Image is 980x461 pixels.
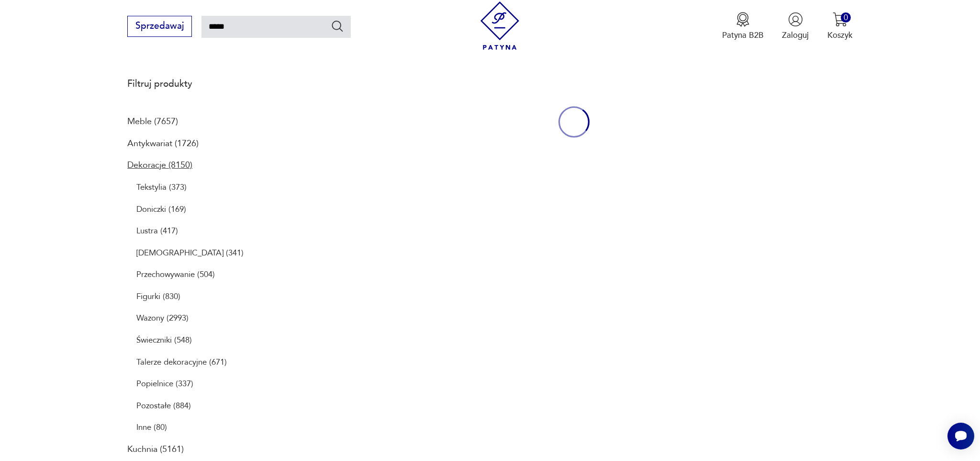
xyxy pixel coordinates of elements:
a: Figurki (830) [127,288,180,305]
button: Patyna B2B [722,12,764,41]
button: Zaloguj [782,12,809,41]
a: Lustra (417) [127,223,178,239]
p: Pozostałe (884) [136,398,191,414]
p: [DEMOGRAPHIC_DATA] (341) [136,245,244,261]
p: Figurki (830) [136,288,180,305]
a: Dekoracje (8150) [127,157,192,173]
a: Przechowywanie (504) [127,266,215,283]
a: Popielnice (337) [127,376,193,392]
p: Lustra (417) [136,223,178,239]
p: Doniczki (169) [136,201,186,218]
img: Ikona medalu [735,12,750,27]
img: Patyna - sklep z meblami i dekoracjami vintage [476,1,524,50]
a: Świeczniki (548) [127,332,192,348]
img: Ikonka użytkownika [788,12,803,27]
img: Ikona koszyka [833,12,847,27]
iframe: Smartsupp widget button [947,423,974,449]
a: [DEMOGRAPHIC_DATA] (341) [127,245,244,261]
button: 0Koszyk [827,12,853,41]
a: Meble (7657) [127,114,178,130]
a: Sprzedawaj [127,23,192,31]
a: Wazony (2993) [127,310,189,326]
a: Ikona medaluPatyna B2B [722,12,764,41]
p: Popielnice (337) [136,376,193,392]
button: Szukaj [331,19,345,33]
div: oval-loading [558,72,590,172]
a: Antykwariat (1726) [127,136,199,152]
a: Pozostałe (884) [127,398,191,414]
a: Doniczki (169) [127,201,186,218]
a: Kuchnia (5161) [127,441,184,458]
div: 0 [841,12,851,23]
p: Zaloguj [782,30,809,41]
p: Przechowywanie (504) [136,266,215,283]
a: Inne (80) [127,419,167,436]
a: Tekstylia (373) [127,179,187,196]
a: Talerze dekoracyjne (671) [127,354,227,370]
p: Filtruj produkty [127,78,268,90]
p: Koszyk [827,30,853,41]
button: Sprzedawaj [127,16,192,37]
p: Tekstylia (373) [136,179,187,196]
p: Świeczniki (548) [136,332,192,348]
p: Talerze dekoracyjne (671) [136,354,227,370]
p: Patyna B2B [722,30,764,41]
p: Inne (80) [136,419,167,436]
p: Wazony (2993) [136,310,189,326]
